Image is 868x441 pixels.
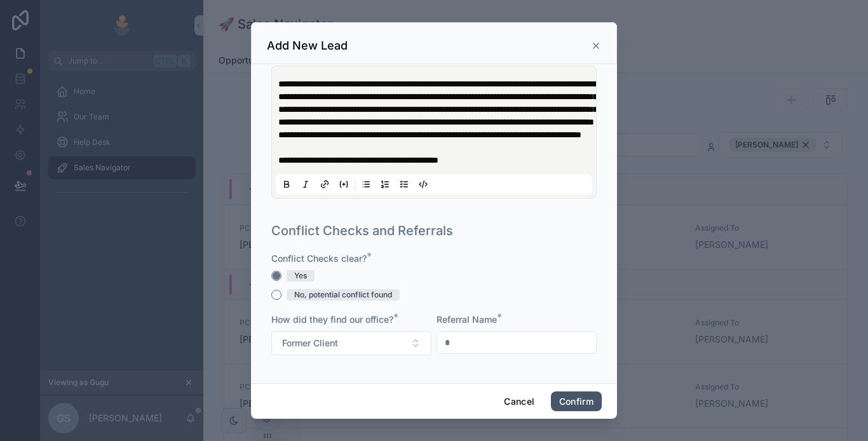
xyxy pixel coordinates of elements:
div: No, potential conflict found [294,289,392,301]
button: Select Button [271,331,431,355]
h1: Conflict Checks and Referrals [271,222,453,240]
span: Conflict Checks clear? [271,253,367,264]
span: Former Client [282,337,338,349]
button: Confirm [551,391,602,412]
div: Yes [294,270,307,282]
span: Referral Name [437,314,497,325]
h3: Add New Lead [267,38,348,53]
span: How did they find our office? [271,314,393,325]
button: Cancel [496,391,543,412]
